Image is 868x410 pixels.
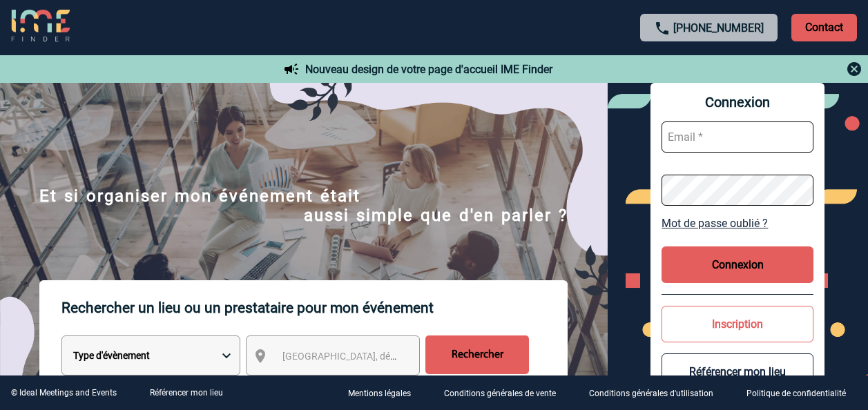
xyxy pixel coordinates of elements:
[662,246,813,283] button: Connexion
[337,387,433,400] a: Mentions légales
[654,20,671,37] img: call-24-px.png
[578,387,735,400] a: Conditions générales d'utilisation
[282,351,474,362] span: [GEOGRAPHIC_DATA], département, région...
[662,94,813,110] span: Connexion
[791,14,857,41] p: Contact
[735,387,868,400] a: Politique de confidentialité
[662,121,813,153] input: Email *
[61,280,568,335] p: Rechercher un lieu ou un prestataire pour mon événement
[746,389,846,399] p: Politique de confidentialité
[150,388,223,398] a: Référencer mon lieu
[11,388,117,398] div: © Ideal Meetings and Events
[662,353,813,390] button: Référencer mon lieu
[662,217,813,230] a: Mot de passe oublié ?
[673,21,764,35] a: [PHONE_NUMBER]
[425,335,529,374] input: Rechercher
[662,306,813,342] button: Inscription
[348,389,411,399] p: Mentions légales
[589,389,713,399] p: Conditions générales d'utilisation
[444,389,556,399] p: Conditions générales de vente
[433,387,578,400] a: Conditions générales de vente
